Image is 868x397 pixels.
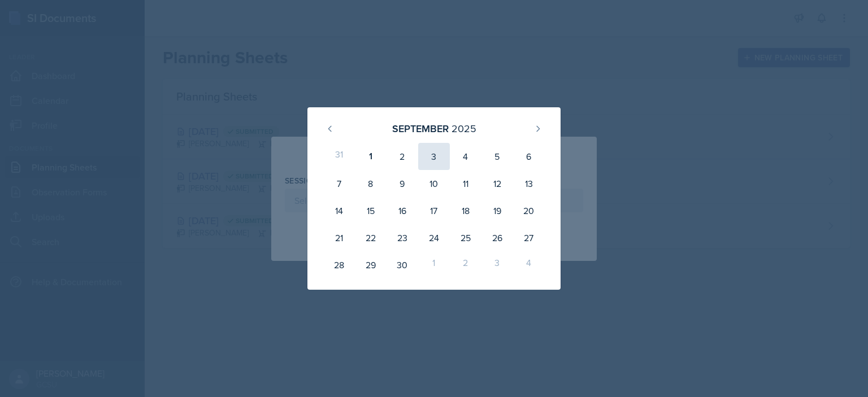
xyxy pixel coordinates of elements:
div: 15 [355,197,387,224]
div: 17 [418,197,450,224]
div: 5 [481,143,513,170]
div: 4 [450,143,481,170]
div: 13 [513,170,545,197]
div: 16 [387,197,418,224]
div: 2 [450,251,481,278]
div: 30 [387,251,418,278]
div: 1 [355,143,387,170]
div: 31 [323,143,355,170]
div: 24 [418,224,450,251]
div: 20 [513,197,545,224]
div: 28 [323,251,355,278]
div: 14 [323,197,355,224]
div: 23 [387,224,418,251]
div: 22 [355,224,387,251]
div: 4 [513,251,545,278]
div: 11 [450,170,481,197]
div: 18 [450,197,481,224]
div: 25 [450,224,481,251]
div: 8 [355,170,387,197]
div: 2025 [452,121,476,136]
div: 2 [387,143,418,170]
div: 9 [387,170,418,197]
div: 29 [355,251,387,278]
div: 27 [513,224,545,251]
div: 1 [418,251,450,278]
div: 6 [513,143,545,170]
div: 3 [418,143,450,170]
div: 19 [481,197,513,224]
div: 3 [481,251,513,278]
div: September [392,121,449,136]
div: 10 [418,170,450,197]
div: 21 [323,224,355,251]
div: 7 [323,170,355,197]
div: 12 [481,170,513,197]
div: 26 [481,224,513,251]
